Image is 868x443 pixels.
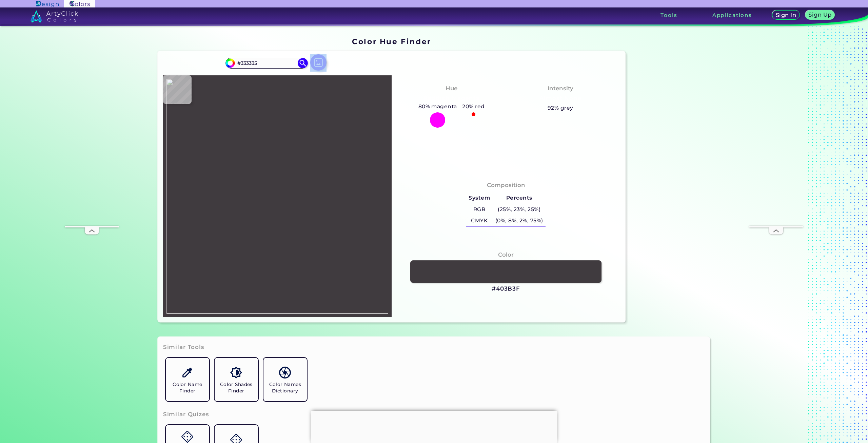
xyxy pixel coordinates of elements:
[31,10,78,22] img: logo_artyclick_colors_white.svg
[420,94,482,103] h3: Reddish Magenta
[493,204,546,215] h5: (25%, 23%, 25%)
[235,58,298,68] input: type color..
[487,180,525,190] h4: Composition
[311,411,557,441] iframe: Advertisement
[230,367,242,379] img: icon_color_shades.svg
[163,410,209,419] h3: Similar Quizes
[181,367,193,379] img: icon_color_name_finder.svg
[773,11,798,19] a: Sign In
[279,367,291,379] img: icon_color_names_dictionary.svg
[548,84,573,93] h4: Intensity
[466,215,493,226] h5: CMYK
[217,381,255,394] h5: Color Shades Finder
[65,22,119,226] iframe: Advertisement
[810,12,831,17] h5: Sign Up
[163,343,204,351] h3: Similar Tools
[459,102,487,111] h5: 20% red
[163,355,212,404] a: Color Name Finder
[310,54,327,71] img: icon picture
[493,192,546,204] h5: Percents
[446,84,457,93] h4: Hue
[212,355,261,404] a: Color Shades Finder
[298,58,308,68] img: icon search
[352,36,431,47] h1: Color Hue Finder
[166,79,388,314] img: fbb2042b-44ba-42e0-a651-db6b0c4da76c
[466,192,493,204] h5: System
[548,104,573,112] h5: 92% grey
[493,215,546,226] h5: (0%, 8%, 2%, 75%)
[628,35,713,253] iframe: Advertisement
[261,355,310,404] a: Color Names Dictionary
[169,381,206,394] h5: Color Name Finder
[36,1,59,7] img: ArtyClick Design logo
[466,204,493,215] h5: RGB
[777,13,795,18] h5: Sign In
[492,285,520,293] h3: #403B3F
[749,22,803,226] iframe: Advertisement
[266,381,304,394] h5: Color Names Dictionary
[416,102,460,111] h5: 80% magenta
[181,431,193,443] img: icon_game.svg
[536,94,584,103] h3: Almost None
[807,11,833,19] a: Sign Up
[660,13,677,18] h3: Tools
[498,250,514,260] h4: Color
[712,13,752,18] h3: Applications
